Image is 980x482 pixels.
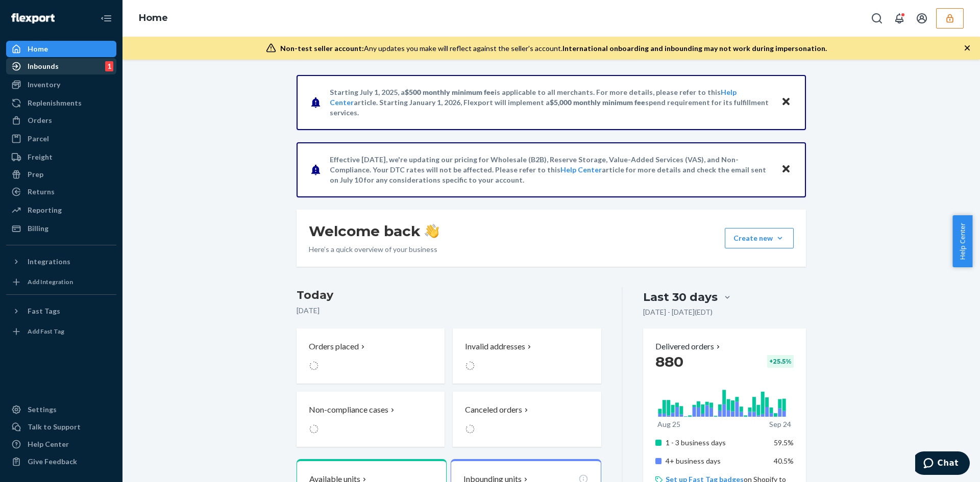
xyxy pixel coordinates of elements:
a: Inbounds1 [6,58,116,74]
button: Delivered orders [655,341,722,352]
img: hand-wave emoji [425,224,439,238]
h3: Today [297,287,601,303]
button: Talk to Support [6,419,116,435]
a: Settings [6,401,116,418]
span: International onboarding and inbounding may not work during impersonation. [562,44,827,53]
a: Home [6,41,116,57]
p: Invalid addresses [465,341,525,352]
a: Add Integration [6,274,116,290]
button: Help Center [952,215,972,267]
div: Add Integration [28,277,73,286]
a: Parcel [6,131,116,147]
span: 880 [655,353,683,370]
div: Settings [28,404,57,415]
span: 59.5% [774,438,794,447]
div: Help Center [28,439,69,449]
a: Help Center [6,436,116,452]
button: Create new [725,228,794,248]
a: Help Center [560,165,602,174]
a: Orders [6,112,116,129]
p: Starting July 1, 2025, a is applicable to all merchants. For more details, please refer to this a... [330,87,771,118]
a: Billing [6,220,116,237]
div: Inbounds [28,61,59,71]
a: Replenishments [6,95,116,111]
p: [DATE] - [DATE] ( EDT ) [643,307,713,317]
p: Here’s a quick overview of your business [309,244,439,255]
div: Inventory [28,80,60,90]
button: Close Navigation [96,8,116,29]
a: Add Fast Tag [6,323,116,340]
p: Canceled orders [465,404,522,416]
div: Billing [28,223,48,234]
button: Canceled orders [453,392,601,447]
ol: breadcrumbs [131,4,176,33]
div: Give Feedback [28,456,77,467]
div: Reporting [28,205,62,215]
span: 40.5% [774,456,794,465]
button: Non-compliance cases [297,392,445,447]
p: 4+ business days [666,456,766,466]
div: Last 30 days [643,289,718,305]
button: Orders placed [297,328,445,384]
button: Fast Tags [6,303,116,319]
p: Effective [DATE], we're updating our pricing for Wholesale (B2B), Reserve Storage, Value-Added Se... [330,155,771,185]
button: Open account menu [912,8,932,29]
span: $5,000 monthly minimum fee [550,98,645,107]
button: Close [779,162,793,177]
button: Open Search Box [867,8,887,29]
div: Home [28,44,48,54]
div: Replenishments [28,98,82,108]
a: Home [139,12,168,23]
div: Fast Tags [28,306,60,316]
p: Non-compliance cases [309,404,388,416]
h1: Welcome back [309,222,439,240]
button: Give Feedback [6,453,116,470]
p: Sep 24 [769,419,791,429]
a: Returns [6,184,116,200]
div: Talk to Support [28,422,81,432]
div: Add Fast Tag [28,327,64,336]
a: Reporting [6,202,116,218]
button: Close [779,95,793,110]
div: Prep [28,169,43,180]
button: Integrations [6,253,116,270]
img: Flexport logo [11,13,55,23]
div: Any updates you make will reflect against the seller's account. [280,43,827,54]
div: Integrations [28,257,70,267]
a: Freight [6,149,116,165]
p: [DATE] [297,306,601,316]
div: Parcel [28,134,49,144]
iframe: Opens a widget where you can chat to one of our agents [915,451,970,477]
a: Prep [6,166,116,183]
div: Freight [28,152,53,162]
span: Non-test seller account: [280,44,364,53]
p: Orders placed [309,341,359,352]
a: Inventory [6,77,116,93]
button: Open notifications [889,8,910,29]
span: $500 monthly minimum fee [405,88,495,96]
button: Invalid addresses [453,328,601,384]
p: 1 - 3 business days [666,438,766,448]
div: + 25.5 % [767,355,794,368]
p: Aug 25 [657,419,680,429]
div: 1 [105,61,113,71]
div: Orders [28,115,52,125]
div: Returns [28,187,55,197]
